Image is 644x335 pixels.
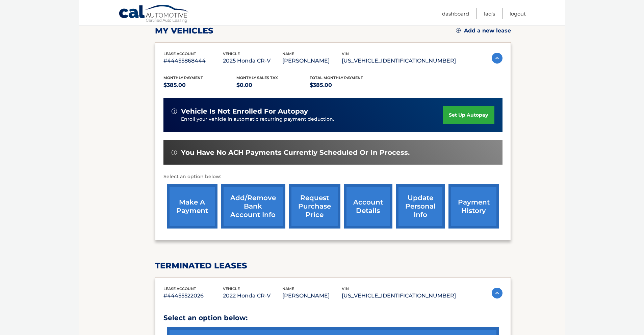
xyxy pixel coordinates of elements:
[163,312,503,324] p: Select an option below:
[163,173,503,181] p: Select an option below:
[163,75,203,80] span: Monthly Payment
[310,80,383,90] p: $385.00
[236,80,310,90] p: $0.00
[484,8,495,19] a: FAQ's
[342,56,456,66] p: [US_VEHICLE_IDENTIFICATION_NUMBER]
[223,291,282,301] p: 2022 Honda CR-V
[342,291,456,301] p: [US_VEHICLE_IDENTIFICATION_NUMBER]
[492,288,503,298] img: accordion-active.svg
[342,51,349,56] span: vin
[172,109,177,114] img: alert-white.svg
[236,75,278,80] span: Monthly sales Tax
[181,148,410,157] span: You have no ACH payments currently scheduled or in process.
[342,286,349,291] span: vin
[289,184,340,229] a: request purchase price
[119,4,189,24] a: Cal Automotive
[282,51,294,56] span: name
[181,107,308,116] span: vehicle is not enrolled for autopay
[456,28,461,33] img: add.svg
[163,291,223,301] p: #44455522026
[344,184,392,229] a: account details
[223,56,282,66] p: 2025 Honda CR-V
[396,184,445,229] a: update personal info
[310,75,363,80] span: Total Monthly Payment
[167,184,217,229] a: make a payment
[155,261,511,271] h2: terminated leases
[492,53,503,64] img: accordion-active.svg
[282,291,342,301] p: [PERSON_NAME]
[510,8,526,19] a: Logout
[443,106,494,124] a: set up autopay
[221,184,285,229] a: Add/Remove bank account info
[442,8,469,19] a: Dashboard
[448,184,499,229] a: payment history
[456,27,511,34] a: Add a new lease
[282,286,294,291] span: name
[181,116,443,123] p: Enroll your vehicle in automatic recurring payment deduction.
[223,51,240,56] span: vehicle
[282,56,342,66] p: [PERSON_NAME]
[155,26,213,36] h2: my vehicles
[163,80,237,90] p: $385.00
[172,150,177,155] img: alert-white.svg
[223,286,240,291] span: vehicle
[163,51,196,56] span: lease account
[163,286,196,291] span: lease account
[163,56,223,66] p: #44455868444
